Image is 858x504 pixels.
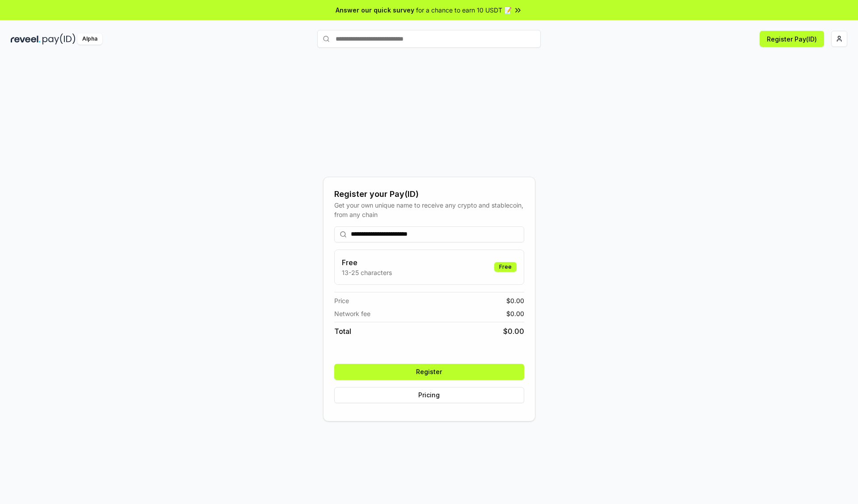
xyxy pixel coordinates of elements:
[77,33,102,45] div: Alpha
[760,31,824,47] button: Register Pay(ID)
[503,326,524,337] span: $ 0.00
[416,5,512,15] span: for a chance to earn 10 USDT 📝
[342,268,392,277] p: 13-25 characters
[506,309,524,318] span: $ 0.00
[334,309,370,318] span: Network fee
[334,296,349,305] span: Price
[334,387,524,403] button: Pricing
[334,188,524,200] div: Register your Pay(ID)
[334,364,524,380] button: Register
[42,33,76,45] img: pay_id
[334,200,524,219] div: Get your own unique name to receive any crypto and stablecoin, from any chain
[336,5,414,15] span: Answer our quick survey
[494,262,517,272] div: Free
[11,33,41,45] img: reveel_dark
[506,296,524,305] span: $ 0.00
[342,257,392,268] h3: Free
[334,326,351,337] span: Total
